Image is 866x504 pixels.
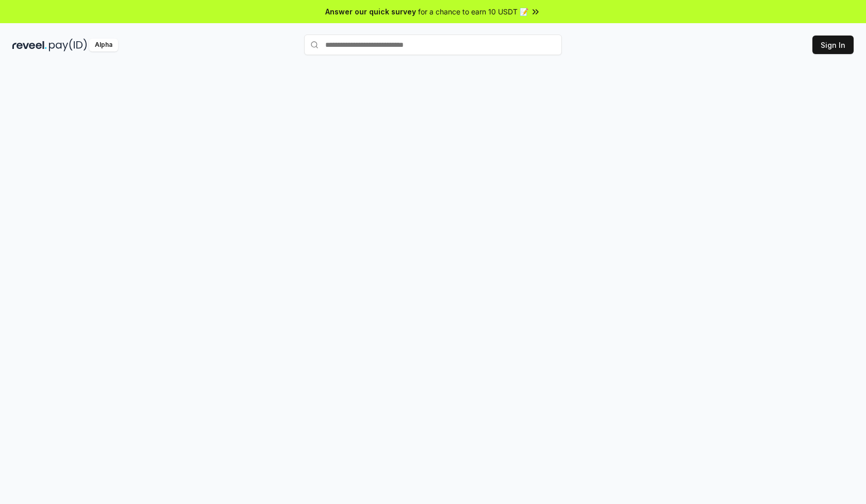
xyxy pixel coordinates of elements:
[49,39,87,51] img: pay_id
[12,39,47,51] img: reveel_dark
[325,6,416,17] span: Answer our quick survey
[812,36,854,54] button: Sign In
[418,6,528,17] span: for a chance to earn 10 USDT 📝
[89,39,118,51] div: Alpha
